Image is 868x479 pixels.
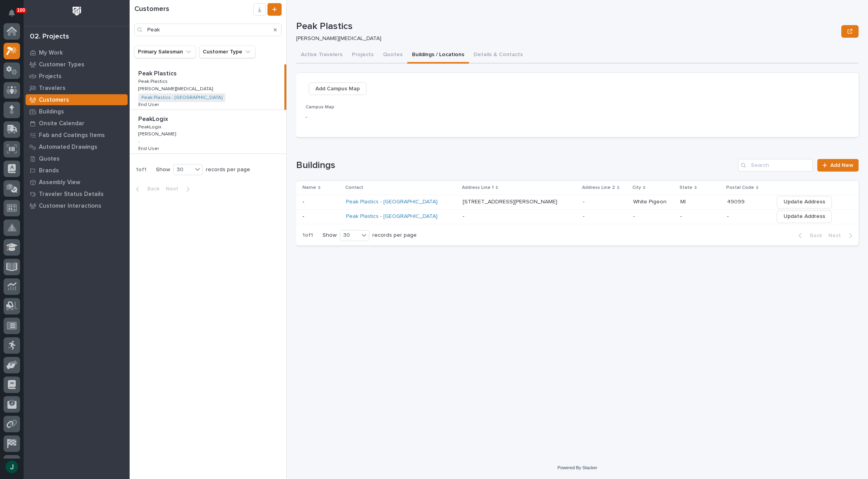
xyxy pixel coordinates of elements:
p: 1 of 1 [296,226,319,245]
input: Search [134,24,282,36]
span: Update Address [784,197,825,207]
p: - [463,212,466,220]
p: records per page [206,166,250,173]
a: PeakLogixPeakLogix PeakLogixPeakLogix [PERSON_NAME][PERSON_NAME] -End UserEnd User [130,110,286,154]
p: Peak Plastics [138,68,178,77]
p: Buildings [39,108,64,115]
tr: -- Peak Plastics - [GEOGRAPHIC_DATA] [STREET_ADDRESS][PERSON_NAME][STREET_ADDRESS][PERSON_NAME] -... [296,195,859,209]
p: MI [680,197,687,205]
p: Onsite Calendar [39,120,84,127]
p: - [583,197,586,205]
a: Assembly View [24,176,130,188]
p: PeakLogix [138,114,170,123]
a: Customers [24,94,130,106]
p: - [583,212,586,220]
a: Customer Interactions [24,200,130,212]
p: State [679,183,692,192]
button: users-avatar [4,459,20,475]
a: Fab and Coatings Items [24,129,130,141]
button: Primary Salesman [134,46,196,58]
a: Travelers [24,82,130,94]
span: Add Campus Map [315,84,360,93]
div: 30 [340,231,359,239]
img: Workspace Logo [70,4,84,18]
p: - [633,212,636,220]
span: Back [805,232,822,239]
p: Projects [39,73,62,80]
a: Powered By Stacker [557,465,597,470]
p: Peak Plastics [138,77,169,84]
button: Details & Contacts [469,47,527,64]
a: Customer Types [24,59,130,70]
p: Travelers [39,85,66,92]
input: Search [738,159,813,172]
span: Update Address [784,212,825,221]
p: - [302,197,306,205]
a: Automated Drawings [24,141,130,153]
p: Show [156,166,170,173]
p: 49099 [727,197,746,205]
p: Customers [39,97,69,104]
a: Quotes [24,153,130,165]
p: records per page [372,232,417,239]
p: City [632,183,641,192]
span: Next [828,232,846,239]
p: Fab and Coatings Items [39,132,105,139]
p: Quotes [39,155,60,163]
p: Address Line 2 [582,183,615,192]
p: [PERSON_NAME][MEDICAL_DATA] [296,35,835,42]
p: - [138,139,140,144]
button: Next [825,232,859,239]
div: 30 [174,166,192,174]
a: Peak Plastics - [GEOGRAPHIC_DATA] [346,213,438,220]
button: Back [130,185,163,192]
p: White Pigeon [633,197,668,205]
p: End User [138,144,161,152]
p: Brands [39,167,59,174]
button: Notifications [4,5,20,21]
p: - [306,113,480,121]
p: Postal Code [726,183,754,192]
a: Onsite Calendar [24,117,130,129]
tr: -- Peak Plastics - [GEOGRAPHIC_DATA] -- -- -- -- -- Update Address [296,209,859,224]
p: [PERSON_NAME][MEDICAL_DATA] [138,85,214,92]
div: Notifications100 [10,9,20,22]
p: Traveler Status Details [39,191,104,198]
button: Update Address [777,210,832,223]
span: Add New [830,163,853,168]
a: Peak Plastics - [GEOGRAPHIC_DATA] [346,199,438,205]
button: Update Address [777,196,832,208]
p: Customer Interactions [39,203,101,210]
h1: Customers [134,5,253,14]
a: Buildings [24,106,130,117]
p: PeakLogix [138,123,163,130]
button: Buildings / Locations [407,47,469,64]
button: Next [163,185,196,192]
div: 02. Projects [30,33,69,41]
p: Name [302,183,316,192]
p: Peak Plastics [296,21,838,32]
p: 1 of 1 [130,160,153,179]
button: Back [792,232,825,239]
a: Peak PlasticsPeak Plastics Peak PlasticsPeak Plastics [PERSON_NAME][MEDICAL_DATA][PERSON_NAME][ME... [130,64,286,110]
a: Brands [24,165,130,176]
p: My Work [39,49,63,57]
p: Address Line 1 [462,183,494,192]
p: Assembly View [39,179,80,186]
p: - [302,212,306,220]
button: Quotes [378,47,407,64]
button: Customer Type [199,46,255,58]
p: End User [138,101,161,108]
span: Back [143,185,159,192]
a: My Work [24,47,130,59]
p: Automated Drawings [39,144,97,151]
button: Active Travelers [296,47,347,64]
p: Customer Types [39,61,84,68]
a: Peak Plastics - [GEOGRAPHIC_DATA] [141,95,222,101]
a: Traveler Status Details [24,188,130,200]
span: Campus Map [306,105,334,110]
a: Add New [817,159,859,172]
p: [STREET_ADDRESS][PERSON_NAME] [463,197,559,205]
